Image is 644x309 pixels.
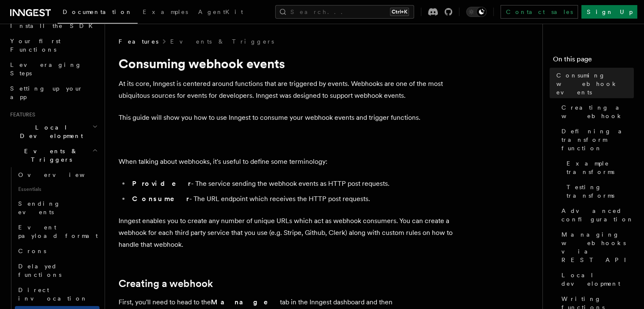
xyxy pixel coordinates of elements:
strong: Manage [211,298,280,306]
span: Consuming webhook events [556,71,634,97]
span: Install the SDK [10,22,98,29]
a: Examples [138,3,193,23]
p: Inngest enables you to create any number of unique URLs which act as webhook consumers. You can c... [119,215,457,251]
kbd: Ctrl+K [390,8,409,16]
a: Overview [15,167,100,182]
span: Delayed functions [18,263,61,278]
a: Advanced configuration [558,203,634,227]
a: Setting up your app [7,81,100,105]
a: Contact sales [500,5,578,19]
a: Crons [15,243,100,259]
a: Your first Functions [7,33,100,57]
p: This guide will show you how to use Inngest to consume your webhook events and trigger functions. [119,112,457,124]
span: Leveraging Steps [10,61,82,77]
a: Testing transforms [563,179,634,203]
a: Defining a transform function [558,124,634,156]
strong: Provider [132,179,191,188]
button: Toggle dark mode [466,7,486,17]
span: Documentation [63,8,133,15]
span: Creating a webhook [561,103,634,120]
a: Managing webhooks via REST API [558,227,634,268]
a: Creating a webhook [119,278,213,290]
a: Creating a webhook [558,100,634,124]
span: AgentKit [198,8,243,15]
span: Testing transforms [567,183,634,200]
a: Local development [558,268,634,291]
a: Event payload format [15,220,100,243]
a: Example transforms [563,156,634,179]
li: - The URL endpoint which receives the HTTP post requests. [130,193,457,205]
span: Local development [561,271,634,288]
a: Leveraging Steps [7,57,100,81]
span: Examples [143,8,188,15]
span: Features [119,37,158,46]
span: Your first Functions [10,38,61,53]
span: Events & Triggers [7,147,92,164]
span: Essentials [15,182,100,196]
span: Local Development [7,123,92,140]
p: At its core, Inngest is centered around functions that are triggered by events. Webhooks are one ... [119,78,457,102]
span: Features [7,111,35,118]
a: Install the SDK [7,18,100,33]
span: Advanced configuration [561,207,634,223]
h4: On this page [553,54,634,68]
a: Delayed functions [15,259,100,282]
span: Sending events [18,200,61,215]
button: Events & Triggers [7,143,100,167]
span: Setting up your app [10,85,83,100]
span: Crons [18,248,46,254]
a: AgentKit [193,3,248,23]
strong: Consumer [132,195,189,203]
span: Defining a transform function [561,127,634,152]
p: When talking about webhooks, it's useful to define some terminology: [119,156,457,168]
a: Sign Up [581,5,637,19]
span: Event payload format [18,224,98,239]
a: Events & Triggers [170,37,274,46]
button: Local Development [7,120,100,143]
span: Managing webhooks via REST API [561,230,634,264]
li: - The service sending the webhook events as HTTP post requests. [130,178,457,190]
h1: Consuming webhook events [119,56,457,71]
span: Overview [18,171,105,178]
a: Sending events [15,196,100,220]
a: Consuming webhook events [553,68,634,100]
span: Example transforms [567,159,634,176]
a: Direct invocation [15,282,100,306]
button: Search...Ctrl+K [275,5,414,19]
span: Direct invocation [18,287,88,302]
a: Documentation [58,3,138,24]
